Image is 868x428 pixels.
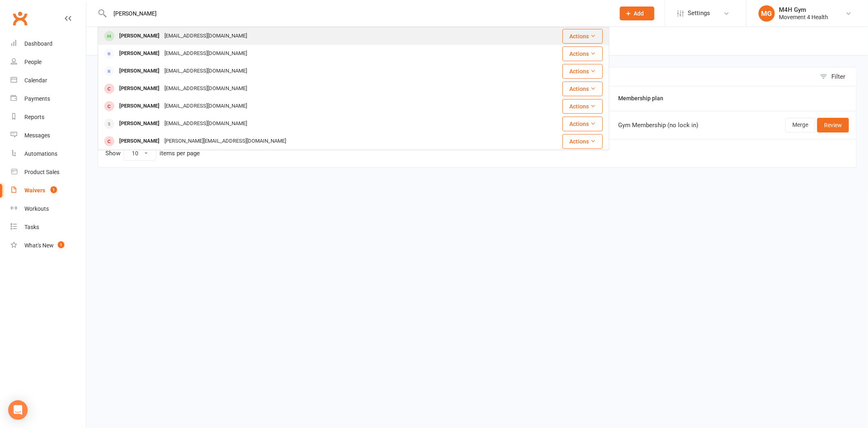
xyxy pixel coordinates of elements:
[24,242,54,249] div: What's New
[11,35,86,53] a: Dashboard
[162,118,249,130] div: [EMAIL_ADDRESS][DOMAIN_NAME]
[162,30,249,42] div: [EMAIL_ADDRESS][DOMAIN_NAME]
[24,205,49,212] div: Workouts
[11,181,86,200] a: Waivers 1
[24,95,50,102] div: Payments
[117,65,162,77] div: [PERSON_NAME]
[620,7,654,20] button: Add
[562,99,603,114] button: Actions
[58,241,64,248] span: 1
[562,46,603,61] button: Actions
[11,145,86,163] a: Automations
[11,218,86,236] a: Tasks
[11,71,86,90] a: Calendar
[759,5,775,22] div: MG
[831,72,845,82] div: Filter
[562,64,603,79] button: Actions
[10,8,30,29] a: Clubworx
[562,29,603,44] button: Actions
[162,83,249,95] div: [EMAIL_ADDRESS][DOMAIN_NAME]
[24,169,59,175] div: Product Sales
[117,83,162,95] div: [PERSON_NAME]
[785,118,815,132] a: Merge
[117,100,162,112] div: [PERSON_NAME]
[117,135,162,147] div: [PERSON_NAME]
[162,135,289,147] div: [PERSON_NAME][EMAIL_ADDRESS][DOMAIN_NAME]
[618,122,738,129] div: Gym Membership (no lock in)
[50,186,57,193] span: 1
[162,65,249,77] div: [EMAIL_ADDRESS][DOMAIN_NAME]
[11,53,86,71] a: People
[816,67,856,86] button: Filter
[24,77,47,84] div: Calendar
[24,40,52,47] div: Dashboard
[24,114,44,120] div: Reports
[688,4,710,22] span: Settings
[117,118,162,130] div: [PERSON_NAME]
[11,90,86,108] a: Payments
[611,86,746,111] th: Membership plan
[779,6,828,13] div: M4H Gym
[11,126,86,145] a: Messages
[107,8,609,19] input: Search...
[24,224,39,230] div: Tasks
[11,200,86,218] a: Workouts
[562,117,603,131] button: Actions
[117,30,162,42] div: [PERSON_NAME]
[11,108,86,126] a: Reports
[24,132,50,139] div: Messages
[160,150,200,157] div: items per page
[117,48,162,60] div: [PERSON_NAME]
[24,187,45,194] div: Waivers
[817,118,849,132] a: Review
[105,146,200,161] div: Show
[562,82,603,96] button: Actions
[779,13,828,21] div: Movement 4 Health
[11,163,86,181] a: Product Sales
[162,48,249,60] div: [EMAIL_ADDRESS][DOMAIN_NAME]
[11,236,86,255] a: What's New1
[8,400,28,420] div: Open Intercom Messenger
[562,134,603,149] button: Actions
[24,150,57,157] div: Automations
[634,10,644,17] span: Add
[24,59,42,65] div: People
[162,100,249,112] div: [EMAIL_ADDRESS][DOMAIN_NAME]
